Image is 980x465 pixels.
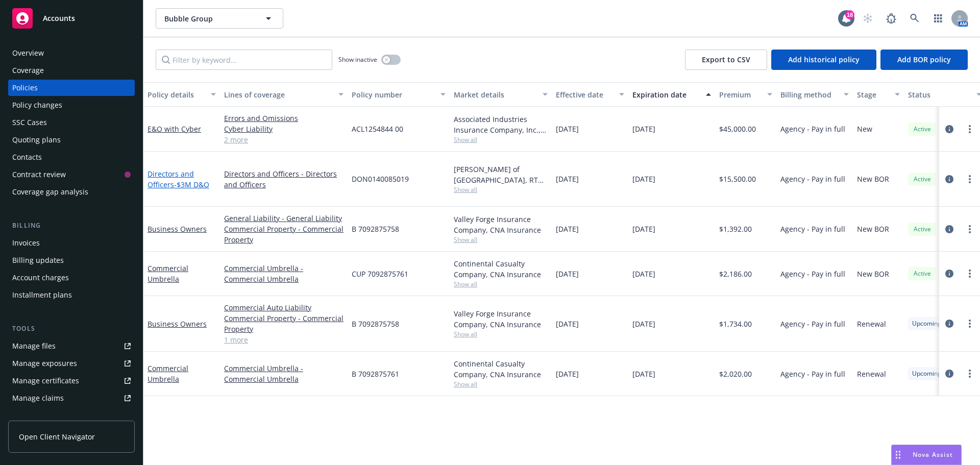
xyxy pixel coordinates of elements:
button: Add BOR policy [880,50,968,70]
div: Coverage [12,62,44,79]
input: Filter by keyword... [156,50,332,70]
span: New BOR [857,224,889,234]
div: Installment plans [12,287,72,303]
div: Manage claims [12,390,64,406]
a: Commercial Property - Commercial Property [224,313,344,334]
a: Accounts [8,4,135,33]
button: Export to CSV [685,50,767,70]
a: Report a Bug [881,8,901,29]
a: Directors and Officers - Directors and Officers [224,168,344,190]
span: Agency - Pay in full [780,369,845,379]
div: [PERSON_NAME] of [GEOGRAPHIC_DATA], RT Specialty Insurance Services, LLC (RSG Specialty, LLC) [454,164,548,185]
a: circleInformation [943,317,955,330]
a: Coverage gap analysis [8,184,135,200]
a: more [964,267,976,280]
a: circleInformation [943,123,955,135]
div: Drag to move [892,445,904,464]
div: Quoting plans [12,132,61,148]
a: Manage certificates [8,373,135,389]
a: more [964,317,976,330]
span: Active [912,269,933,278]
span: Bubble Group [164,13,253,24]
span: DON0140085019 [352,174,409,184]
a: Search [904,8,925,29]
a: E&O with Cyber [148,124,201,134]
button: Market details [450,82,552,107]
a: circleInformation [943,173,955,185]
a: Contract review [8,166,135,183]
span: Show all [454,380,548,388]
span: $2,020.00 [719,369,752,379]
span: [DATE] [556,268,579,279]
span: Manage exposures [8,355,135,372]
span: $45,000.00 [719,124,756,134]
a: more [964,123,976,135]
div: Manage exposures [12,355,77,372]
span: $15,500.00 [719,174,756,184]
span: Active [912,175,933,184]
span: $1,392.00 [719,224,752,234]
div: Manage files [12,338,56,354]
a: circleInformation [943,368,955,380]
span: New BOR [857,268,889,279]
a: Business Owners [148,224,207,234]
div: Market details [454,89,536,100]
a: SSC Cases [8,114,135,131]
div: Premium [719,89,761,100]
div: Lines of coverage [224,89,332,100]
div: Valley Forge Insurance Company, CNA Insurance [454,214,548,235]
a: Cyber Liability [224,124,344,134]
span: Agency - Pay in full [780,268,845,279]
a: more [964,173,976,185]
div: Tools [8,324,135,334]
a: Contacts [8,149,135,165]
span: Show all [454,185,548,194]
a: Invoices [8,235,135,251]
span: Show all [454,330,548,338]
button: Expiration date [628,82,715,107]
span: [DATE] [632,319,655,329]
button: Stage [853,82,904,107]
span: Agency - Pay in full [780,319,845,329]
span: ACL1254844 00 [352,124,403,134]
div: Expiration date [632,89,700,100]
a: Commercial Umbrella - Commercial Umbrella [224,363,344,384]
span: [DATE] [632,369,655,379]
span: - $3M D&O [174,180,209,189]
a: more [964,368,976,380]
a: Overview [8,45,135,61]
span: [DATE] [632,174,655,184]
button: Add historical policy [771,50,876,70]
a: Billing updates [8,252,135,268]
span: Upcoming [912,319,941,328]
span: Upcoming [912,369,941,378]
div: Account charges [12,270,69,286]
button: Premium [715,82,776,107]
span: [DATE] [556,174,579,184]
a: Commercial Umbrella [148,363,188,384]
span: B 7092875758 [352,319,399,329]
a: Manage files [8,338,135,354]
div: Invoices [12,235,40,251]
a: Start snowing [857,8,878,29]
span: Show inactive [338,55,377,64]
span: Add BOR policy [897,55,951,64]
a: Coverage [8,62,135,79]
span: New [857,124,872,134]
span: Add historical policy [788,55,860,64]
span: Show all [454,280,548,288]
div: Manage certificates [12,373,79,389]
span: Show all [454,235,548,244]
a: 2 more [224,134,344,145]
button: Billing method [776,82,853,107]
a: circleInformation [943,223,955,235]
span: $1,734.00 [719,319,752,329]
div: Associated Industries Insurance Company, Inc., AmTrust Financial Services, Amwins [454,114,548,135]
a: Policy changes [8,97,135,113]
span: Accounts [43,14,75,22]
a: Quoting plans [8,132,135,148]
span: [DATE] [556,369,579,379]
div: SSC Cases [12,114,47,131]
div: Billing method [780,89,838,100]
button: Lines of coverage [220,82,348,107]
